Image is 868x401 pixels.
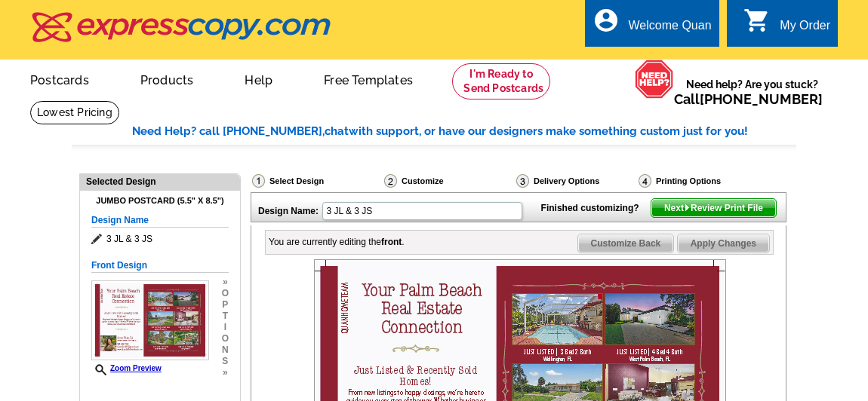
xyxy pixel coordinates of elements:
span: t [222,311,229,322]
strong: Design Name: [258,206,319,216]
strong: Finished customizing? [541,203,648,213]
i: account_circle [593,7,620,34]
span: i [222,322,229,333]
h4: Jumbo Postcard (5.5" x 8.5") [91,196,229,206]
a: Help [220,61,297,96]
span: o [222,288,229,299]
span: s [222,356,229,367]
a: shopping_cart My Order [743,17,830,35]
span: n [222,344,229,356]
img: Printing Options & Summary [639,174,651,188]
a: Products [116,61,218,96]
img: help [635,60,674,98]
i: shopping_cart [743,7,771,34]
span: chat [325,124,349,138]
div: Selected Design [80,174,240,188]
div: Need Help? call [PHONE_NUMBER], with support, or have our designers make something custom just fo... [132,123,796,140]
img: Customize [384,174,397,188]
a: Postcards [6,61,113,96]
span: Need help? Are you stuck? [674,77,830,107]
span: Customize Back [578,234,674,253]
span: » [222,367,229,378]
span: Next Review Print File [651,199,776,217]
span: p [222,299,229,311]
h5: Design Name [91,213,229,228]
span: o [222,333,229,344]
div: My Order [780,19,830,40]
div: Delivery Options [515,173,637,188]
img: button-next-arrow-white.png [684,204,691,211]
img: Delivery Options [516,174,529,188]
span: 3 JL & 3 JS [91,231,229,246]
div: Printing Options [637,173,771,188]
a: Free Templates [300,61,437,96]
h5: Front Design [91,259,229,273]
div: Welcome Quan [629,19,712,40]
a: Zoom Preview [91,364,162,372]
a: [PHONE_NUMBER] [700,91,823,107]
span: Call [674,91,823,107]
img: Select Design [252,174,265,188]
div: Customize [383,173,515,192]
img: Z18885192_00001_1.jpg [91,280,209,360]
div: You are currently editing the . [269,235,405,249]
div: Select Design [251,173,383,192]
span: Apply Changes [678,234,769,253]
span: » [222,277,229,288]
b: front [381,237,402,247]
